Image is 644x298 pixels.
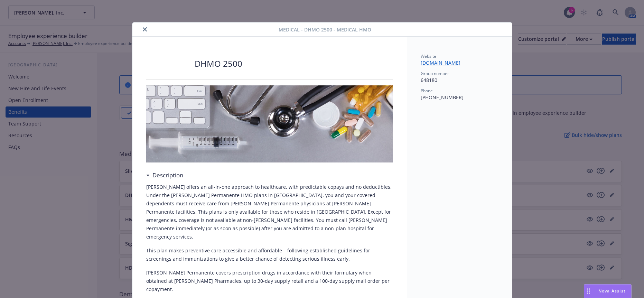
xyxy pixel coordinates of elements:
[146,53,188,74] img: Kaiser Permanente Insurance Company
[421,59,466,66] a: [DOMAIN_NAME]
[146,269,393,294] p: [PERSON_NAME] Permanente covers prescription drugs in accordance with their formulary when obtain...
[152,171,183,180] h3: Description
[146,183,393,241] p: [PERSON_NAME] offers an all-in-one approach to healthcare, with predictable copays and no deducti...
[421,53,436,59] span: Website
[141,25,149,34] button: close
[421,94,498,101] p: [PHONE_NUMBER]
[146,171,183,180] div: Description
[421,76,498,84] p: 648180
[421,71,449,76] span: Group number
[195,58,242,69] p: DHMO 2500
[146,85,393,162] img: banner
[584,284,632,298] button: Nova Assist
[598,288,626,294] span: Nova Assist
[146,246,393,263] p: This plan makes preventive care accessible and affordable – following established guidelines for ...
[584,285,593,298] div: Drag to move
[421,88,433,94] span: Phone
[279,26,371,33] span: Medical - DHMO 2500 - Medical HMO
